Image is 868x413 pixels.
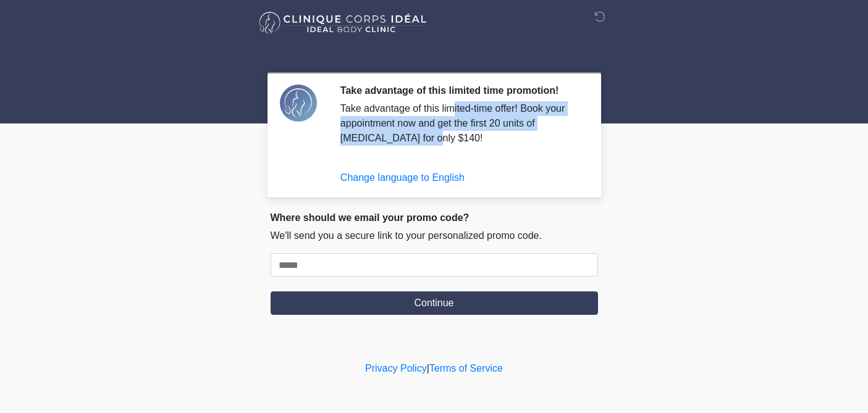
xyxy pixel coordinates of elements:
div: Take advantage of this limited-time offer! Book your appointment now and get the first 20 units o... [340,101,579,146]
h2: Where should we email your promo code? [271,212,598,223]
p: We'll send you a secure link to your personalized promo code. [271,228,598,243]
h2: Take advantage of this limited time promotion! [340,85,579,96]
a: Terms of Service [429,363,503,373]
a: Change language to English [340,172,465,183]
img: Ideal Body Clinic Logo [258,9,428,37]
button: Continue [271,291,598,315]
img: Agent Avatar [280,85,317,122]
a: Privacy Policy [365,363,427,373]
h1: ‎ [261,44,607,67]
a: | [427,363,429,373]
